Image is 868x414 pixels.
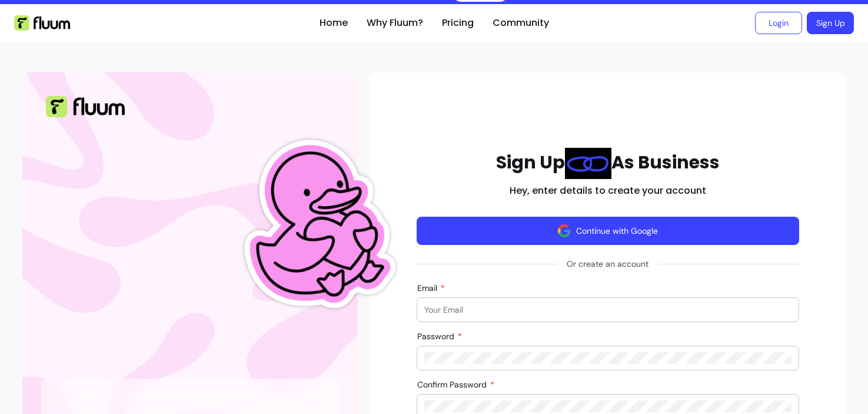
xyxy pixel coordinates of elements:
[417,331,457,342] span: Password
[442,16,474,30] a: Pricing
[417,283,440,293] span: Email
[320,16,348,30] a: Home
[424,400,791,412] input: Confirm Password
[424,304,791,316] input: Email
[417,379,489,390] span: Confirm Password
[510,184,706,198] h2: Hey, enter details to create your account
[217,95,410,356] img: Fluum Duck sticker
[493,16,549,30] a: Community
[417,217,799,245] button: Continue with Google
[496,148,720,179] h1: Sign Up As Business
[367,16,423,30] a: Why Fluum?
[424,352,791,364] input: Password
[807,12,854,34] a: Sign Up
[46,96,125,117] img: Fluum Logo
[14,15,70,31] img: Fluum Logo
[755,12,802,34] a: Login
[557,224,571,238] img: avatar
[565,148,611,179] img: link Blue
[557,253,658,274] span: Or create an account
